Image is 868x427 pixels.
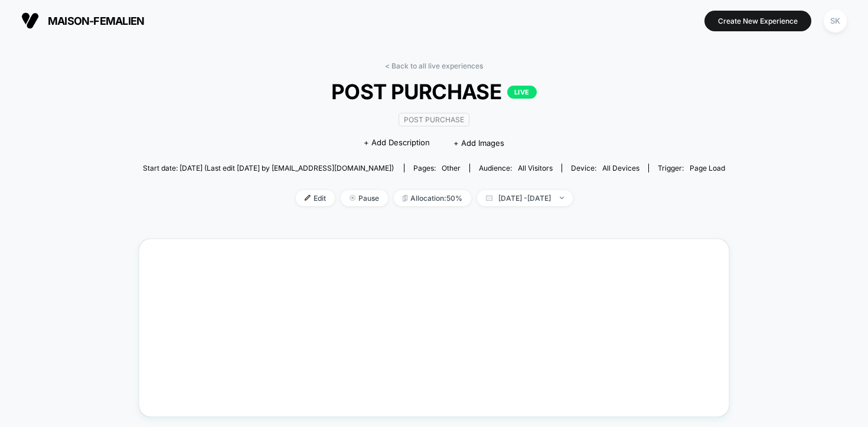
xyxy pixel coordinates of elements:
span: other [442,164,461,172]
button: maison-femalien [18,11,148,30]
span: + Add Description [364,137,430,149]
div: Audience: [479,164,553,172]
img: edit [305,195,311,201]
span: Start date: [DATE] (Last edit [DATE] by [EMAIL_ADDRESS][DOMAIN_NAME]) [143,164,394,172]
span: Allocation: 50% [394,190,471,206]
span: + Add Images [453,138,504,148]
button: SK [820,9,850,33]
span: Page Load [690,164,725,172]
div: SK [824,9,847,32]
div: Pages: [413,164,461,172]
button: Create New Experience [704,11,811,31]
img: calendar [486,195,492,201]
div: Trigger: [658,164,725,172]
span: Post Purchase [399,113,469,126]
span: POST PURCHASE [172,79,696,104]
img: rebalance [403,195,407,201]
a: < Back to all live experiences [385,61,483,70]
img: end [560,197,564,199]
span: Pause [341,190,388,206]
span: maison-femalien [48,15,144,27]
span: Device: [562,164,648,172]
span: all devices [602,164,639,172]
img: end [350,195,355,201]
span: Edit [296,190,335,206]
span: All Visitors [518,164,553,172]
img: Visually logo [21,12,39,30]
p: LIVE [507,86,537,99]
span: [DATE] - [DATE] [477,190,573,206]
